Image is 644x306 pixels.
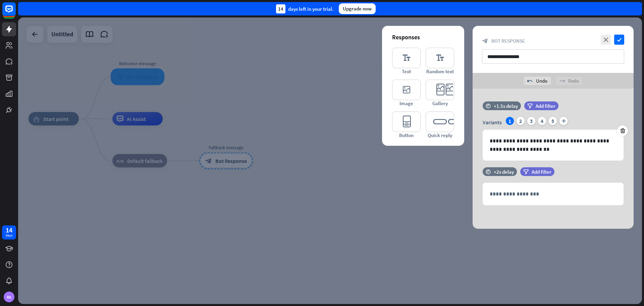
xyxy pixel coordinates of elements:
[486,169,491,174] i: time
[486,103,491,108] i: time
[556,77,582,85] div: Redo
[527,103,533,108] i: filter
[276,4,333,13] div: days left in your trial.
[523,169,529,174] i: filter
[4,292,14,302] div: RA
[506,117,514,125] div: 1
[276,4,285,13] div: 14
[483,119,502,126] span: Variants
[614,35,624,45] i: check
[559,117,568,125] i: plus
[559,78,565,84] i: redo
[549,117,557,125] div: 5
[6,233,12,238] div: days
[482,38,488,44] i: block_bot_response
[527,117,535,125] div: 3
[524,77,551,85] div: Undo
[494,103,518,109] div: +1.5s delay
[536,103,555,109] span: Add filter
[601,35,611,45] i: close
[491,38,525,44] span: Bot Response
[5,3,25,23] button: Open LiveChat chat widget
[2,225,16,239] a: 14 days
[527,78,533,84] i: undo
[538,117,546,125] div: 4
[517,117,525,125] div: 2
[494,169,514,175] div: +2s delay
[339,3,376,14] div: Upgrade now
[6,227,12,233] div: 14
[532,169,551,175] span: Add filter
